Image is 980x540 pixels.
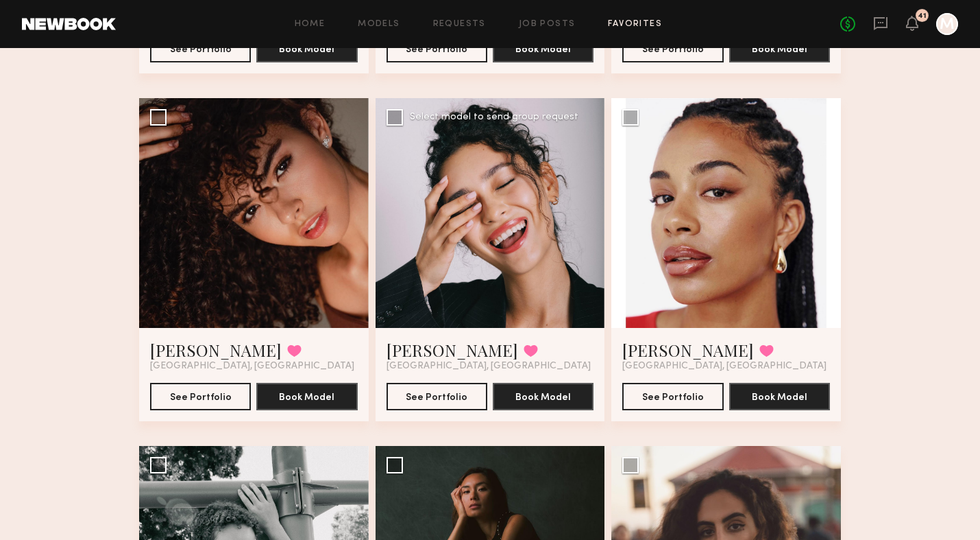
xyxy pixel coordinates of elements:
a: Requests [433,20,486,29]
div: 41 [918,12,927,20]
button: See Portfolio [387,35,487,62]
span: [GEOGRAPHIC_DATA], [GEOGRAPHIC_DATA] [150,361,354,372]
span: [GEOGRAPHIC_DATA], [GEOGRAPHIC_DATA] [622,361,826,372]
button: Book Model [256,35,357,62]
a: Book Model [256,43,357,54]
button: See Portfolio [622,383,723,410]
button: Book Model [729,35,830,62]
a: Job Posts [519,20,576,29]
a: Book Model [493,43,593,54]
button: Book Model [493,383,593,410]
a: [PERSON_NAME] [150,339,282,361]
button: Book Model [256,383,357,410]
a: [PERSON_NAME] [622,339,754,361]
a: Book Model [256,390,357,402]
button: See Portfolio [150,383,251,410]
a: M [936,13,958,35]
button: Book Model [493,35,593,62]
span: [GEOGRAPHIC_DATA], [GEOGRAPHIC_DATA] [387,361,591,372]
button: Book Model [729,383,830,410]
a: [PERSON_NAME] [387,339,518,361]
button: See Portfolio [622,35,723,62]
a: Home [295,20,326,29]
a: Book Model [729,390,830,402]
a: Models [358,20,400,29]
a: Book Model [493,390,593,402]
button: See Portfolio [387,383,487,410]
button: See Portfolio [150,35,251,62]
a: Book Model [729,43,830,54]
div: Select model to send group request [410,113,578,122]
a: Favorites [608,20,662,29]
